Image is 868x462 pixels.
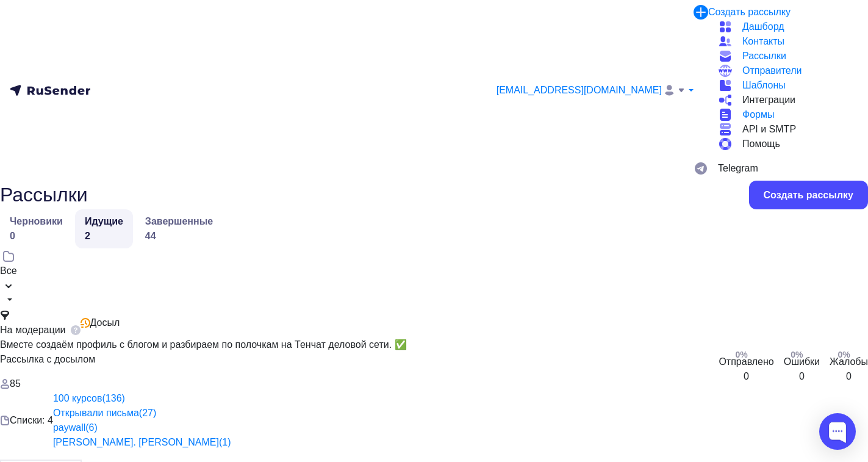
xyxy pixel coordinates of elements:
div: 100 курсов [53,391,102,406]
a: [PERSON_NAME]. [PERSON_NAME] (1) [53,435,231,450]
a: Отправители [718,63,858,78]
a: Завершенные44 [135,209,223,248]
div: Досыл [81,316,120,330]
div: Создать рассылку [764,188,853,202]
div: 85 [10,377,21,391]
a: 100 курсов (136) [53,391,231,406]
a: [EMAIL_ADDRESS][DOMAIN_NAME] [497,83,694,98]
div: 0 [10,229,63,244]
div: [PERSON_NAME]. [PERSON_NAME] [53,435,219,450]
div: 0 [799,369,805,384]
span: Отправители [742,63,802,78]
div: 2 [85,229,123,244]
div: Ошибки [784,355,820,369]
div: (27) [139,406,156,420]
div: Отправлено [719,355,773,369]
span: Формы [742,107,774,122]
div: (1) [219,435,231,450]
a: Рассылки [718,49,858,63]
a: Контакты [718,34,858,49]
div: Жалобы [830,355,868,369]
div: (6) [85,420,98,435]
a: Идущие2 [75,209,133,248]
a: Формы [718,107,858,122]
a: Шаблоны [718,78,858,93]
span: Контакты [742,34,784,49]
span: [EMAIL_ADDRESS][DOMAIN_NAME] [497,83,662,98]
a: paywall (6) [53,420,231,435]
span: Рассылки [742,49,786,63]
div: Списки: 4 [10,413,53,428]
span: Интеграции [742,93,795,107]
span: API и SMTP [742,122,796,137]
div: (136) [102,391,125,406]
a: Открывали письма (27) [53,406,231,420]
div: Открывали письма [53,406,139,420]
a: Дашборд [718,20,858,34]
div: 0 [744,369,749,384]
span: Помощь [742,137,780,151]
span: Шаблоны [742,78,786,93]
div: paywall [53,420,85,435]
div: 44 [145,229,213,244]
div: Создать рассылку [708,5,791,20]
span: Дашборд [742,20,784,34]
div: 0 [846,369,852,384]
span: Telegram [718,161,758,176]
